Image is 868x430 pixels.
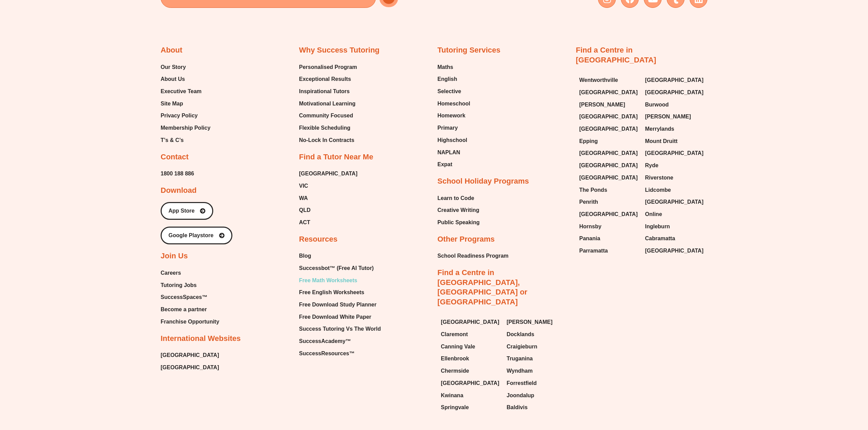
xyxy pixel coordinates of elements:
[441,317,499,327] span: [GEOGRAPHIC_DATA]
[161,317,219,327] a: Franchise Opportunity
[161,123,211,133] a: Membership Policy
[168,233,214,238] span: Google Playstore
[437,159,452,170] span: Expat
[441,317,500,327] a: [GEOGRAPHIC_DATA]
[437,74,470,84] a: English
[299,287,381,298] a: Free English Worksheets
[299,123,350,133] span: Flexible Scheduling
[645,246,704,256] a: [GEOGRAPHIC_DATA]
[437,251,508,261] span: School Readiness Program
[161,292,207,302] span: SuccessSpaces™
[161,86,202,97] span: Executive Team
[437,217,480,228] a: Public Speaking
[299,111,357,121] a: Community Focused
[437,86,470,97] a: Selective
[507,378,537,388] span: Forrestfield
[437,205,479,215] span: Creative Writing
[299,287,364,298] span: Free English Worksheets
[161,350,219,360] a: [GEOGRAPHIC_DATA]
[507,390,566,401] a: Joondalup
[507,342,566,352] a: Craigieburn
[507,317,553,327] span: [PERSON_NAME]
[645,173,704,183] a: Riverstone
[161,362,219,373] a: [GEOGRAPHIC_DATA]
[507,329,566,340] a: Docklands
[437,147,470,158] a: NAPLAN
[161,62,186,72] span: Our Story
[645,160,704,171] a: Ryde
[579,197,598,207] span: Penrith
[299,217,310,228] span: ACT
[441,366,469,376] span: Chermside
[299,251,381,261] a: Blog
[437,74,457,84] span: English
[507,402,566,413] a: Baldivis
[645,100,704,110] a: Burwood
[579,221,638,232] a: Hornsby
[161,292,219,302] a: SuccessSpaces™
[437,111,465,121] span: Homework
[299,205,357,215] a: QLD
[645,233,704,244] a: Cabramatta
[299,336,351,346] span: SuccessAcademy™
[299,336,381,346] a: SuccessAcademy™
[299,263,374,273] span: Successbot™ (Free AI Tutor)
[645,173,674,183] span: Riverstone
[579,233,638,244] a: Panania
[299,217,357,228] a: ACT
[645,209,704,219] a: Online
[441,354,469,364] span: Ellenbrook
[579,246,608,256] span: Parramatta
[441,378,500,388] a: [GEOGRAPHIC_DATA]
[299,251,311,261] span: Blog
[437,111,470,121] a: Homework
[645,87,704,98] span: [GEOGRAPHIC_DATA]
[161,99,183,109] span: Site Map
[299,135,354,145] span: No-Lock In Contracts
[437,45,500,55] h2: Tutoring Services
[437,234,495,244] h2: Other Programs
[441,390,500,401] a: Kwinana
[579,173,638,183] span: [GEOGRAPHIC_DATA]
[507,390,534,401] span: Joondalup
[645,221,704,232] a: Ingleburn
[437,205,480,215] a: Creative Writing
[441,354,500,364] a: Ellenbrook
[579,160,638,171] span: [GEOGRAPHIC_DATA]
[437,159,470,170] a: Expat
[299,193,308,203] span: WA
[299,275,381,286] a: Free Math Worksheets
[579,197,638,207] a: Penrith
[161,74,211,84] a: About Us
[437,99,470,109] span: Homeschool
[579,112,638,122] a: [GEOGRAPHIC_DATA]
[507,329,534,340] span: Docklands
[645,124,674,134] span: Merrylands
[579,246,638,256] a: Parramatta
[645,197,704,207] span: [GEOGRAPHIC_DATA]
[299,348,381,359] a: SuccessResources™
[755,353,868,430] div: Chat Widget
[441,342,500,352] a: Canning Vale
[437,86,461,97] span: Selective
[161,45,182,55] h2: About
[579,112,638,122] span: [GEOGRAPHIC_DATA]
[161,251,188,261] h2: Join Us
[645,136,678,146] span: Mount Druitt
[507,366,566,376] a: Wyndham
[579,209,638,219] span: [GEOGRAPHIC_DATA]
[579,148,638,158] span: [GEOGRAPHIC_DATA]
[579,209,638,219] a: [GEOGRAPHIC_DATA]
[441,390,463,401] span: Kwinana
[437,147,460,158] span: NAPLAN
[299,205,311,215] span: QLD
[299,45,380,55] h2: Why Success Tutoring
[161,304,219,315] a: Become a partner
[441,342,475,352] span: Canning Vale
[161,86,211,97] a: Executive Team
[645,197,704,207] a: [GEOGRAPHIC_DATA]
[299,123,357,133] a: Flexible Scheduling
[161,62,211,72] a: Our Story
